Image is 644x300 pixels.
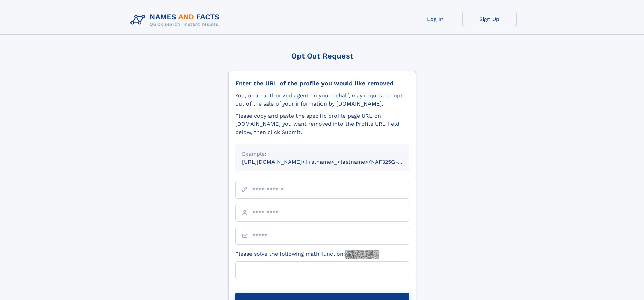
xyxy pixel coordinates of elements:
[235,79,409,87] div: Enter the URL of the profile you would like removed
[242,150,402,158] div: Example:
[242,159,422,165] small: [URL][DOMAIN_NAME]<firstname>_<lastname>/NAF325G-xxxxxxxx
[235,250,379,259] label: Please solve the following math function:
[235,92,409,108] div: You, or an authorized agent on your behalf, may request to opt-out of the sale of your informatio...
[235,112,409,136] div: Please copy and paste the specific profile page URL on [DOMAIN_NAME] you want removed into the Pr...
[462,11,517,27] a: Sign Up
[228,52,416,60] div: Opt Out Request
[408,11,462,27] a: Log In
[128,11,225,29] img: Logo Names and Facts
